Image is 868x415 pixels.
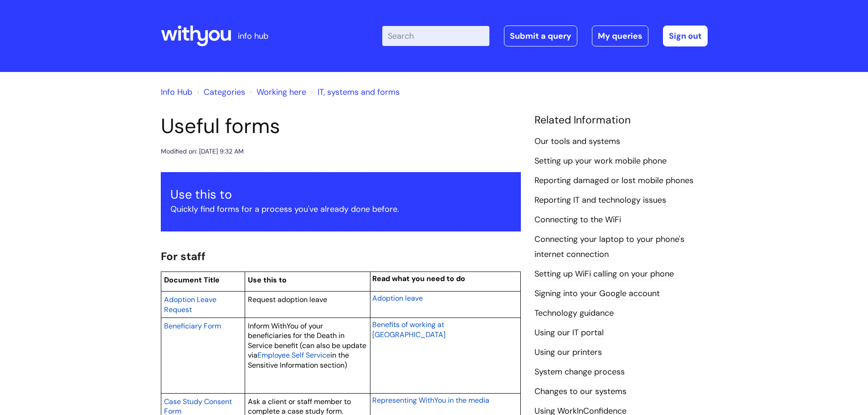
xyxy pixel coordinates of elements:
a: IT, systems and forms [318,87,400,97]
p: Quickly find forms for a process you've already done before. [170,202,511,216]
a: Setting up WiFi calling on your phone [534,268,674,280]
input: Search [382,26,489,46]
a: System change process [534,366,625,378]
span: Request adoption leave [248,295,327,304]
h4: Related Information [534,114,708,127]
div: Modified on: [DATE] 9:32 AM [161,146,244,157]
a: Sign out [663,26,708,46]
span: Beneficiary Form [164,321,221,331]
span: in the Sensitive Information section) [248,350,349,370]
span: Use this to [248,275,287,285]
a: Employee Self Service [257,349,330,360]
a: Working here [257,87,306,97]
li: Working here [247,85,306,99]
a: Representing WithYou in the media [372,395,489,405]
a: Connecting to the WiFi [534,214,621,226]
a: Reporting IT and technology issues [534,195,666,206]
span: For staff [161,249,205,263]
a: Technology guidance [534,307,614,319]
a: Using our IT portal [534,327,604,339]
a: Submit a query [504,26,577,46]
h1: Useful forms [161,114,521,138]
a: Using our printers [534,347,602,359]
a: Changes to our systems [534,386,627,398]
span: Adoption Leave Request [164,295,216,314]
li: IT, systems and forms [308,85,400,99]
p: info hub [238,29,268,43]
a: Connecting your laptop to your phone's internet connection [534,234,684,260]
a: Beneficiary Form [164,320,221,331]
a: Setting up your work mobile phone [534,155,667,167]
a: Adoption Leave Request [164,294,216,315]
a: Benefits of working at [GEOGRAPHIC_DATA] [372,319,446,340]
span: Document Title [164,275,220,285]
li: Solution home [195,85,245,99]
span: Read what you need to do [372,274,465,283]
span: Adoption leave [372,293,423,303]
span: Employee Self Service [257,350,330,360]
a: My queries [592,26,648,46]
a: Adoption leave [372,292,423,303]
div: | - [382,26,708,46]
a: Reporting damaged or lost mobile phones [534,175,693,187]
span: Inform WithYou of your beneficiaries for the Death in Service benefit (can also be update via [248,321,366,360]
a: Signing into your Google account [534,288,660,300]
span: Benefits of working at [GEOGRAPHIC_DATA] [372,320,446,339]
a: Our tools and systems [534,136,620,148]
h3: Use this to [170,187,511,202]
span: Representing WithYou in the media [372,395,489,405]
a: Info Hub [161,87,192,97]
a: Categories [204,87,245,97]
